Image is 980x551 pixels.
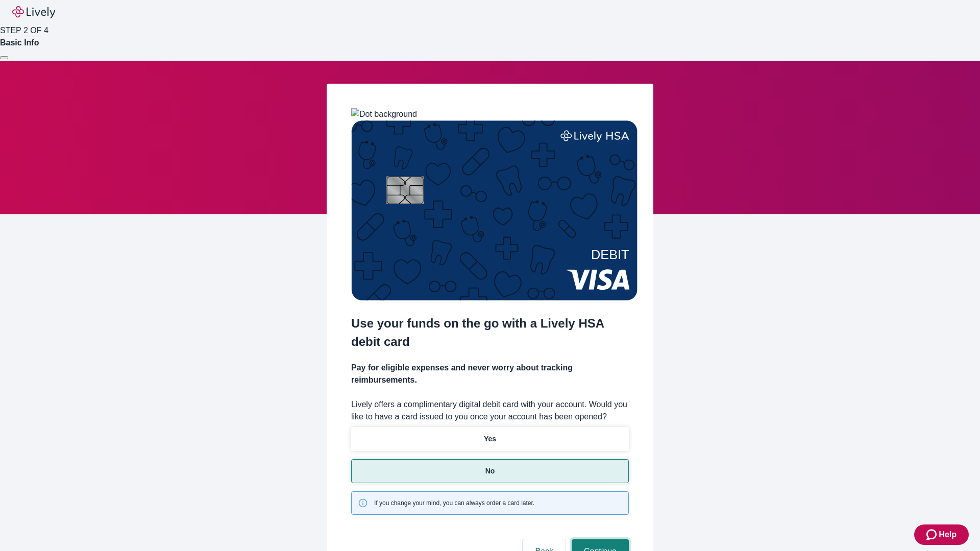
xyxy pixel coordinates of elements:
h2: Use your funds on the go with a Lively HSA debit card [351,314,629,351]
button: Yes [351,427,629,451]
button: Zendesk support iconHelp [914,524,969,545]
button: No [351,459,629,483]
h4: Pay for eligible expenses and never worry about tracking reimbursements. [351,362,629,386]
p: Yes [484,434,496,444]
span: Help [939,529,957,541]
span: If you change your mind, you can always order a card later. [374,498,534,508]
svg: Zendesk support icon [926,529,939,541]
label: Lively offers a complimentary digital debit card with your account. Would you like to have a card... [351,398,629,423]
img: Dot background [351,108,417,120]
img: Lively [12,6,55,18]
img: Debit card [351,120,638,300]
p: No [485,466,495,477]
